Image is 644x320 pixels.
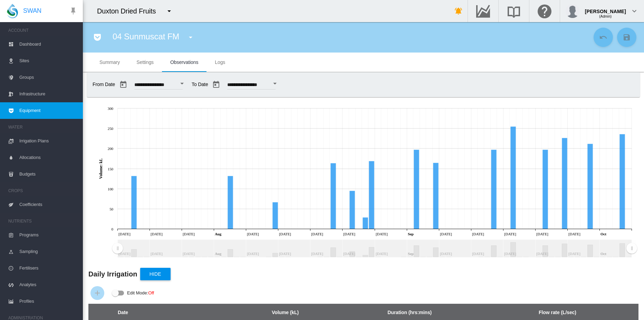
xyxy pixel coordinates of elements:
button: icon-bell-ring [452,4,465,18]
md-switch: Edit Mode: Off [112,288,154,298]
button: icon-pocket [90,30,104,44]
tspan: 50 [109,207,113,211]
tspan: [DATE] [311,232,323,236]
img: SWAN-Landscape-Logo-Colour-drop.png [7,4,18,18]
div: Edit Mode: [127,288,154,298]
md-icon: Go to the Data Hub [475,7,491,15]
tspan: 200 [108,147,114,151]
span: Allocations [19,149,77,166]
b: Daily Irrigation [88,270,137,278]
tspan: 300 [108,106,114,111]
g: Aug 05, 2025 131.53 [228,176,233,229]
span: ACCOUNT [8,25,77,36]
g: Sep 15, 2025 197.26 [491,150,497,229]
button: Open calendar [176,77,188,90]
span: Sampling [19,243,77,260]
md-icon: icon-pocket [93,33,102,41]
g: Zoom chart using cursor arrows [112,240,124,257]
span: Equipment [19,102,77,119]
tspan: [DATE] [343,232,355,236]
md-icon: icon-chevron-down [630,7,638,15]
span: Irrigation Plans [19,133,77,149]
span: Budgets [19,166,77,182]
span: Programs [19,227,77,243]
tspan: [DATE] [118,232,131,236]
button: md-calendar [209,78,223,92]
span: Logs [215,59,225,65]
g: Sep 06, 2025 164.41 [433,163,439,229]
button: icon-menu-down [184,30,198,44]
span: From Date [93,78,186,92]
tspan: [DATE] [279,232,291,236]
md-icon: icon-undo [599,33,607,41]
span: 04 Sunmuscat FM [113,32,179,41]
button: Open calendar [269,77,281,90]
g: Aug 21, 2025 163.3 [331,163,336,229]
div: Duxton Dried Fruits [97,6,162,16]
div: [PERSON_NAME] [585,5,626,12]
md-icon: icon-pin [69,7,77,15]
g: Sep 18, 2025 254.23 [511,127,516,229]
span: Settings [136,59,154,65]
tspan: [DATE] [472,232,484,236]
span: CROPS [8,185,77,196]
span: SWAN [23,7,41,15]
span: Infrastructure [19,86,77,102]
md-icon: icon-bell-ring [454,7,463,15]
tspan: [DATE] [504,232,516,236]
tspan: [DATE] [568,232,580,236]
g: Aug 27, 2025 168.74 [369,161,374,229]
span: Analytes [19,276,77,293]
tspan: [DATE] [151,232,163,236]
tspan: 0 [112,227,114,231]
tspan: 100 [108,187,114,191]
tspan: [DATE] [536,232,548,236]
tspan: 150 [108,167,114,171]
md-icon: icon-menu-down [165,7,173,15]
tspan: [DATE] [440,232,452,236]
rect: Zoom chart using cursor arrows [117,240,632,257]
g: Sep 03, 2025 197.24 [414,150,419,229]
md-icon: icon-content-save [623,33,631,41]
span: Fertilisers [19,260,77,276]
span: Groups [19,69,77,86]
span: Coefficients [19,196,77,213]
tspan: Volume: kL [98,158,103,179]
tspan: [DATE] [247,232,259,236]
span: Sites [19,53,77,69]
span: Off [148,290,154,295]
tspan: Oct [600,232,606,236]
g: Aug 12, 2025 65.79 [273,203,278,229]
img: profile.jpg [566,4,579,18]
button: Hide [140,268,171,280]
g: Oct 05, 2025 235.61 [620,134,625,229]
tspan: Sep [408,232,414,236]
g: Sep 23, 2025 197.24 [543,150,548,229]
g: Jul 21, 2025 131.51 [132,176,137,229]
g: Sep 26, 2025 225.8 [562,138,567,229]
span: Profiles [19,293,77,310]
button: icon-menu-down [162,4,176,18]
span: Observations [170,59,198,65]
span: (Admin) [599,15,612,18]
button: md-calendar [116,78,130,92]
span: To Date [192,78,279,92]
button: Cancel Changes [594,28,613,47]
g: Sep 30, 2025 211.49 [588,144,593,229]
md-icon: icon-plus [93,289,102,297]
md-icon: icon-menu-down [186,33,195,41]
span: Summary [99,59,120,65]
button: Save Changes [617,28,636,47]
span: WATER [8,122,77,133]
g: Zoom chart using cursor arrows [626,240,638,257]
tspan: Aug [215,232,222,236]
md-icon: Click here for help [536,7,553,15]
tspan: [DATE] [183,232,195,236]
tspan: [DATE] [376,232,388,236]
md-icon: Search the knowledge base [506,7,522,15]
g: Aug 26, 2025 28.49 [363,218,368,229]
tspan: 250 [108,126,114,131]
span: Dashboard [19,36,77,53]
g: Aug 24, 2025 94.53 [350,191,355,229]
span: NUTRIENTS [8,216,77,227]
